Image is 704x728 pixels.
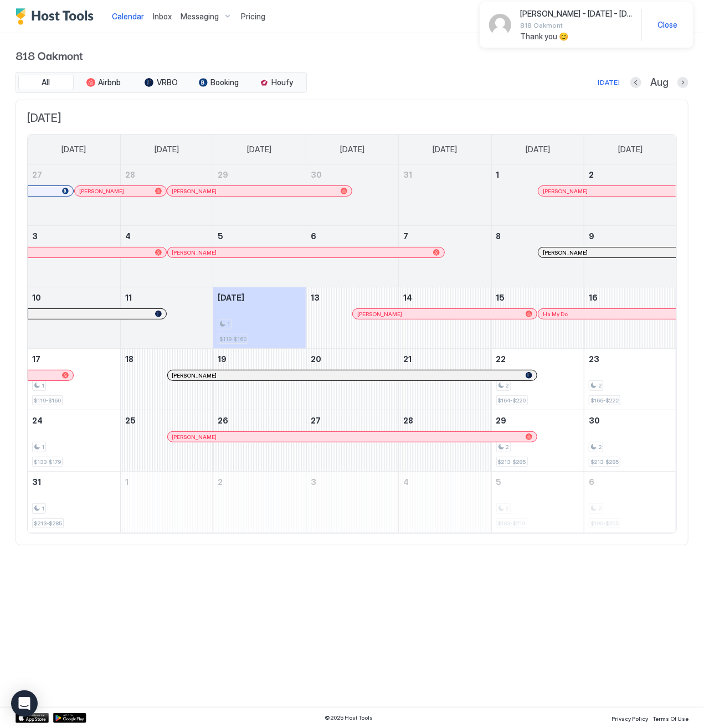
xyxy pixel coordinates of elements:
a: Monday [143,135,190,164]
span: Inbox [153,12,172,21]
td: August 1, 2025 [491,164,584,226]
a: August 5, 2025 [213,226,305,246]
div: [DATE] [598,78,620,87]
td: August 8, 2025 [491,226,584,287]
span: 18 [125,354,133,364]
a: August 24, 2025 [28,410,120,431]
span: 7 [403,231,408,241]
span: 9 [589,231,594,241]
span: 29 [218,170,228,179]
a: August 7, 2025 [399,226,491,246]
span: $133-$179 [34,458,61,466]
span: 4 [125,231,131,241]
td: September 2, 2025 [213,472,306,533]
a: Privacy Policy [611,712,648,724]
button: Previous month [630,77,641,88]
a: August 18, 2025 [121,349,213,369]
a: August 11, 2025 [121,287,213,308]
a: August 17, 2025 [28,349,120,369]
td: August 10, 2025 [28,287,120,349]
span: © 2025 Host Tools [325,714,373,721]
td: August 26, 2025 [213,410,306,472]
div: Avatar [489,14,511,36]
a: August 20, 2025 [306,349,398,369]
span: 10 [32,293,41,302]
td: August 14, 2025 [399,287,491,349]
a: September 5, 2025 [492,472,584,492]
span: $213-$285 [34,520,62,527]
span: 28 [403,416,413,425]
span: 31 [403,170,412,179]
td: August 23, 2025 [584,349,677,410]
span: 1 [42,505,44,512]
td: August 13, 2025 [306,287,398,349]
a: August 14, 2025 [399,287,491,308]
span: 25 [125,416,136,425]
a: Google Play Store [53,713,86,723]
a: August 15, 2025 [492,287,584,308]
td: September 1, 2025 [120,472,213,533]
a: Sunday [50,135,97,164]
span: 818 Oakmont [520,21,633,29]
span: 8 [496,231,501,241]
a: Wednesday [329,135,376,164]
span: 29 [496,416,507,425]
a: Calendar [112,11,144,22]
div: [PERSON_NAME] [172,372,533,379]
button: Booking [191,75,246,90]
td: September 6, 2025 [584,472,677,533]
a: July 30, 2025 [306,164,398,185]
a: August 9, 2025 [584,226,677,246]
a: August 4, 2025 [121,226,213,246]
span: 19 [218,354,227,364]
span: 2 [598,443,602,451]
span: [PERSON_NAME] [357,311,402,318]
td: August 31, 2025 [28,472,120,533]
span: VRBO [157,78,178,87]
span: 14 [403,293,412,302]
div: tab-group [16,72,307,93]
div: [PERSON_NAME] [543,249,672,256]
td: July 30, 2025 [306,164,398,226]
span: 27 [32,170,42,179]
td: August 24, 2025 [28,410,120,472]
span: [PERSON_NAME] [543,249,588,256]
a: Tuesday [237,135,283,164]
a: Inbox [153,11,172,22]
td: July 28, 2025 [120,164,213,226]
span: Airbnb [99,78,121,87]
a: July 28, 2025 [121,164,213,185]
span: 5 [496,477,502,487]
span: [DATE] [340,144,364,154]
a: August 30, 2025 [584,410,677,431]
div: [PERSON_NAME] [172,188,347,195]
td: August 21, 2025 [399,349,491,410]
span: 5 [218,231,223,241]
a: Thursday [422,135,468,164]
span: [PERSON_NAME] [172,372,217,379]
span: 1 [125,477,129,487]
span: 3 [32,231,38,241]
span: 3 [311,477,316,487]
span: [PERSON_NAME] [543,188,588,195]
td: August 18, 2025 [120,349,213,410]
span: Ha My Do [543,311,568,318]
a: August 16, 2025 [584,287,677,308]
td: September 3, 2025 [306,472,398,533]
td: August 7, 2025 [399,226,491,287]
a: Saturday [608,135,654,164]
span: $213-$285 [498,458,526,466]
td: August 3, 2025 [28,226,120,287]
a: August 10, 2025 [28,287,120,308]
a: August 26, 2025 [213,410,305,431]
span: 28 [125,170,135,179]
div: [PERSON_NAME] [172,433,533,441]
span: $213-$285 [590,458,619,466]
span: 11 [125,293,132,302]
span: [DATE] [619,144,643,154]
span: [PERSON_NAME] [172,433,217,441]
span: 2 [506,443,509,451]
a: August 29, 2025 [492,410,584,431]
span: All [42,78,50,87]
span: [DATE] [61,144,86,154]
